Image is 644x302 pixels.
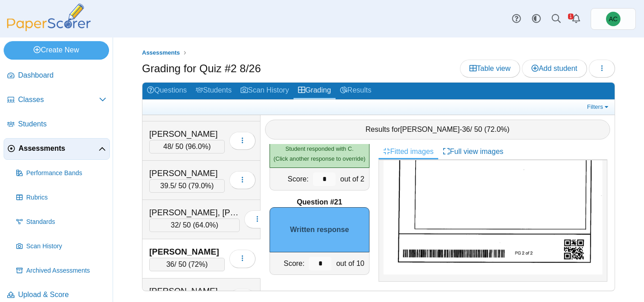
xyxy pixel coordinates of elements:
[13,236,110,257] a: Scan History
[522,60,587,78] a: Add student
[149,218,240,232] div: / 50 ( )
[4,65,110,87] a: Dashboard
[297,197,342,207] b: Question #21
[265,120,610,139] div: Results for - / 50 ( )
[166,260,175,268] span: 36
[270,168,311,190] div: Score:
[609,16,617,22] span: Andrew Christman
[149,128,225,140] div: [PERSON_NAME]
[460,60,520,78] a: Table view
[191,260,205,268] span: 72%
[195,221,216,229] span: 64.0%
[270,207,369,252] div: Written response
[4,25,94,33] a: PaperScorer
[149,285,225,297] div: [PERSON_NAME]
[160,182,174,190] span: 39.5
[149,258,225,271] div: / 50 ( )
[336,83,376,99] a: Results
[400,125,460,133] span: [PERSON_NAME]
[13,260,110,282] a: Archived Assessments
[26,193,106,202] span: Rubrics
[149,246,225,258] div: [PERSON_NAME]
[140,47,182,59] a: Assessments
[142,61,261,76] h1: Grading for Quiz #2 8/26
[26,218,106,227] span: Standards
[531,65,577,72] span: Add student
[270,252,307,274] div: Score:
[142,83,191,99] a: Questions
[13,211,110,233] a: Standards
[149,167,225,179] div: [PERSON_NAME]
[18,95,99,105] span: Classes
[606,12,620,26] span: Andrew Christman
[469,65,511,72] span: Table view
[18,290,106,300] span: Upload & Score
[585,102,612,112] a: Filters
[188,143,208,150] span: 96.0%
[163,143,171,150] span: 48
[236,83,294,99] a: Scan History
[294,83,336,99] a: Grading
[591,8,636,30] a: Andrew Christman
[338,168,369,190] div: out of 2
[171,221,179,229] span: 32
[285,145,354,152] span: Student responded with C.
[4,89,110,111] a: Classes
[462,125,470,133] span: 36
[334,252,369,274] div: out of 10
[26,242,106,251] span: Scan History
[13,187,110,209] a: Rubrics
[19,144,99,153] span: Assessments
[4,138,110,160] a: Assessments
[149,207,240,218] div: [PERSON_NAME], [PERSON_NAME]
[4,4,94,31] img: PaperScorer
[13,163,110,184] a: Performance Bands
[487,125,507,133] span: 72.0%
[26,169,106,178] span: Performance Bands
[18,119,106,129] span: Students
[149,179,225,193] div: / 50 ( )
[142,49,180,56] span: Assessments
[438,144,508,159] a: Full view images
[149,140,225,153] div: / 50 ( )
[191,182,211,190] span: 79.0%
[274,145,365,162] small: (Click another response to override)
[18,70,106,80] span: Dashboard
[26,266,106,275] span: Archived Assessments
[4,41,109,59] a: Create New
[566,9,586,29] a: Alerts
[379,144,438,159] a: Fitted images
[4,114,110,135] a: Students
[191,83,236,99] a: Students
